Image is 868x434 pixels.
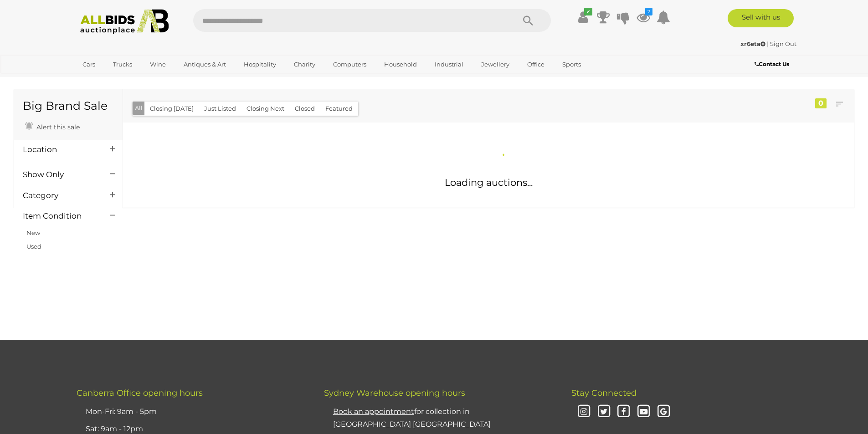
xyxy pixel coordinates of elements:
strong: xr6eta [740,40,765,47]
button: Closing Next [241,102,290,116]
a: Hospitality [238,57,282,72]
span: Stay Connected [571,388,637,398]
a: Household [378,57,423,72]
a: Industrial [429,57,469,72]
a: Jewellery [475,57,515,72]
a: Wine [144,57,172,72]
h1: Big Brand Sale [23,100,113,112]
h4: Category [23,191,96,200]
a: Contact Us [755,59,791,69]
span: Alert this sale [34,123,80,131]
a: Trucks [107,57,138,72]
button: Closed [289,102,320,116]
i: Youtube [636,404,652,420]
a: New [26,229,40,236]
span: Sydney Warehouse opening hours [324,388,465,398]
a: Sign Out [770,40,796,47]
h4: Item Condition [23,212,96,220]
img: Allbids.com.au [75,9,174,34]
u: Book an appointment [333,407,414,416]
a: Sell with us [728,9,794,27]
button: Search [505,9,551,32]
button: Just Listed [199,102,241,116]
i: Google [656,404,672,420]
a: Antiques & Art [178,57,232,72]
a: Sports [556,57,587,72]
div: 0 [815,98,827,108]
b: Contact Us [755,61,789,67]
a: Book an appointmentfor collection in [GEOGRAPHIC_DATA] [GEOGRAPHIC_DATA] [333,407,491,429]
span: Loading auctions... [445,177,533,188]
h4: Location [23,145,96,154]
a: Cars [77,57,101,72]
button: All [133,102,145,115]
a: Alert this sale [23,119,82,133]
h4: Show Only [23,170,96,179]
button: Featured [320,102,358,116]
li: Mon-Fri: 9am - 5pm [83,403,301,421]
a: [GEOGRAPHIC_DATA] [77,72,153,87]
i: Twitter [596,404,612,420]
a: ✔ [576,9,590,26]
a: Charity [288,57,321,72]
i: Facebook [616,404,632,420]
span: Canberra Office opening hours [77,388,203,398]
a: Used [26,243,41,250]
span: | [767,40,769,47]
a: xr6eta [740,40,767,47]
i: Instagram [576,404,592,420]
a: Computers [327,57,372,72]
a: 2 [637,9,650,26]
button: Closing [DATE] [144,102,199,116]
a: Office [521,57,550,72]
i: ✔ [584,8,592,15]
i: 2 [645,8,652,15]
